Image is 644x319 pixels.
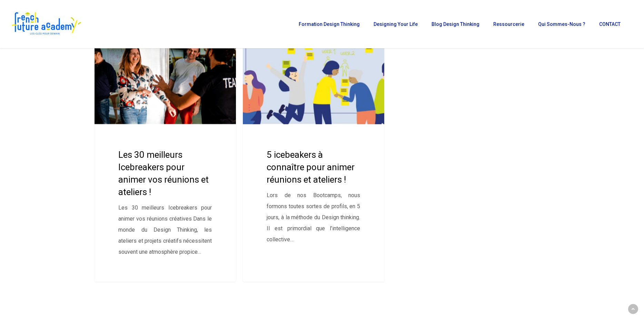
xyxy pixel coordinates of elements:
span: Qui sommes-nous ? [538,21,585,27]
a: Les 30 meilleurs Icebreakers pour animer vos réunions et ateliers ! [95,29,236,282]
span: Formation Design Thinking [299,21,360,27]
a: 5 icebeakers à connaître pour animer réunions et ateliers ! [243,29,385,282]
a: Blog Design Thinking [428,22,483,27]
a: Ressourcerie [490,22,528,27]
span: Ressourcerie [493,21,524,27]
span: Blog Design Thinking [432,21,479,27]
img: French Future Academy [10,10,82,38]
a: CONTACT [596,22,624,27]
a: Formation Design Thinking [295,22,363,27]
a: Qui sommes-nous ? [535,22,589,27]
span: CONTACT [599,21,621,27]
span: Designing Your Life [374,21,418,27]
a: Designing Your Life [370,22,421,27]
